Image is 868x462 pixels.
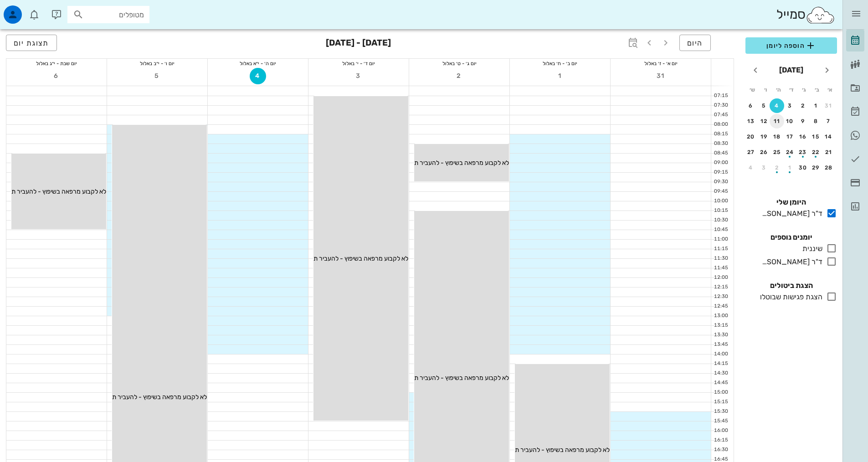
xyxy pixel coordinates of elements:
div: 18 [770,133,784,140]
span: 1 [552,72,568,80]
div: 12 [757,118,771,124]
div: 15:15 [711,398,730,406]
div: 28 [822,164,836,171]
div: 10 [783,118,797,124]
div: 13:00 [711,312,730,320]
div: 10:15 [711,207,730,215]
div: 15:00 [711,389,730,396]
button: 2 [451,68,467,84]
div: 16:15 [711,436,730,444]
div: 8 [809,118,823,124]
div: 13:45 [711,341,730,349]
div: 7 [822,118,836,124]
div: 24 [783,149,797,155]
button: 14 [822,129,836,144]
span: 4 [250,72,266,80]
div: 09:45 [711,188,730,195]
div: 14:00 [711,350,730,358]
div: 29 [809,164,823,171]
button: 26 [757,145,771,159]
div: 15 [809,133,823,140]
button: 1 [809,98,823,113]
div: 21 [822,149,836,155]
div: 9 [796,118,810,124]
span: לא לקבוע מרפאה בשיפוץ - להעביר תורים [303,255,408,262]
button: 1 [552,68,568,84]
div: 2 [796,103,810,109]
div: יום ב׳ - ח׳ באלול [510,59,610,68]
th: ג׳ [798,82,810,98]
div: 12:00 [711,274,730,282]
div: 19 [757,133,771,140]
div: 31 [822,103,836,109]
div: 08:45 [711,149,730,157]
div: 25 [770,149,784,155]
div: 09:15 [711,169,730,176]
button: 2 [796,98,810,113]
button: חודש הבא [747,62,764,78]
div: 4 [770,103,784,109]
h4: היומן שלי [745,197,837,208]
th: ה׳ [772,82,784,98]
div: 1 [809,103,823,109]
div: יום שבת - י״ג באלול [6,59,107,68]
button: 10 [783,114,797,128]
div: 09:00 [711,159,730,167]
button: 17 [783,129,797,144]
div: 26 [757,149,771,155]
button: 4 [250,68,266,84]
div: 14:30 [711,370,730,377]
div: 5 [757,103,771,109]
div: 07:15 [711,92,730,100]
span: 31 [652,72,669,80]
span: היום [687,39,703,47]
button: 28 [822,160,836,175]
div: יום ד׳ - י׳ באלול [308,59,409,68]
div: 27 [744,149,758,155]
button: 22 [809,145,823,159]
span: 2 [451,72,467,80]
button: 19 [757,129,771,144]
th: ד׳ [785,82,797,98]
button: 11 [770,114,784,128]
div: 12:15 [711,283,730,291]
div: 08:30 [711,140,730,148]
button: 6 [48,68,65,84]
div: 09:30 [711,178,730,186]
button: 18 [770,129,784,144]
button: 5 [757,98,771,113]
button: 3 [350,68,367,84]
span: תג [27,7,32,13]
button: 7 [822,114,836,128]
button: 31 [822,98,836,113]
button: 1 [783,160,797,175]
div: 11:30 [711,255,730,262]
div: הצגת פגישות שבוטלו [756,292,822,303]
button: 9 [796,114,810,128]
div: 10:45 [711,226,730,234]
button: תצוגת יום [6,35,57,51]
div: ד"ר [PERSON_NAME] [758,257,822,267]
button: 27 [744,145,758,159]
div: 12:45 [711,303,730,310]
button: 15 [809,129,823,144]
div: 16 [796,133,810,140]
button: 16 [796,129,810,144]
div: שיננית [799,243,822,254]
div: 23 [796,149,810,155]
div: יום ג׳ - ט׳ באלול [409,59,509,68]
span: תצוגת יום [14,39,49,47]
div: 14:15 [711,360,730,368]
button: 5 [149,68,165,84]
th: ש׳ [746,82,758,98]
button: הוספה ליומן [745,37,837,54]
div: יום א׳ - ז׳ באלול [611,59,711,68]
span: הוספה ליומן [753,40,830,51]
h4: הצגת ביטולים [745,280,837,291]
button: 23 [796,145,810,159]
span: 6 [48,72,65,80]
button: 29 [809,160,823,175]
button: 8 [809,114,823,128]
div: 22 [809,149,823,155]
div: 4 [744,164,758,171]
